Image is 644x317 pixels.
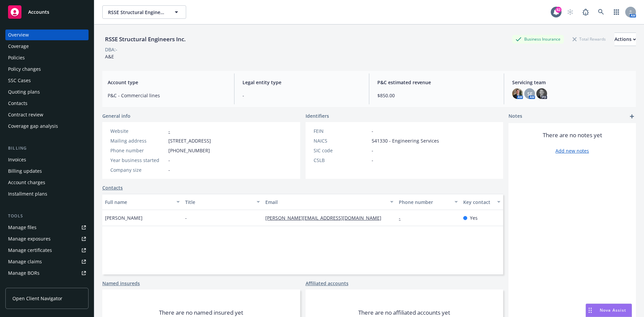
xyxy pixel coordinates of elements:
[12,295,62,302] span: Open Client Navigator
[168,157,170,164] span: -
[108,92,226,99] span: P&C - Commercial lines
[5,256,89,267] a: Manage claims
[8,222,37,233] div: Manage files
[168,147,210,154] span: [PHONE_NUMBER]
[586,304,594,317] div: Drag to move
[8,177,45,188] div: Account charges
[8,233,51,244] div: Manage exposures
[265,199,386,206] div: Email
[8,245,52,256] div: Manage certificates
[168,128,170,134] a: -
[5,154,89,165] a: Invoices
[5,41,89,52] a: Coverage
[461,194,503,210] button: Key contact
[600,307,626,313] span: Nova Assist
[110,147,166,154] div: Phone number
[8,166,42,176] div: Billing updates
[108,9,166,16] span: RSSE Structural Engineers Inc.
[512,88,523,99] img: photo
[159,309,243,317] span: There are no named insured yet
[182,194,263,210] button: Title
[463,199,493,206] div: Key contact
[586,304,632,317] button: Nova Assist
[377,79,496,86] span: P&C estimated revenue
[110,166,166,173] div: Company size
[243,79,361,86] span: Legal entity type
[5,279,89,290] a: Summary of insurance
[28,9,49,15] span: Accounts
[512,35,564,43] div: Business Insurance
[102,280,140,287] a: Named insureds
[5,222,89,233] a: Manage files
[5,75,89,86] a: SSC Cases
[470,214,478,221] span: Yes
[102,112,130,119] span: General info
[5,121,89,131] a: Coverage gap analysis
[563,5,577,19] a: Start snowing
[5,109,89,120] a: Contract review
[105,53,114,60] span: A&E
[555,7,561,13] div: 82
[102,5,186,19] button: RSSE Structural Engineers Inc.
[512,79,631,86] span: Servicing team
[543,131,602,139] span: There are no notes yet
[372,157,373,164] span: -
[185,199,253,206] div: Title
[569,35,609,43] div: Total Rewards
[610,5,623,19] a: Switch app
[105,214,143,221] span: [PERSON_NAME]
[110,157,166,164] div: Year business started
[8,52,25,63] div: Policies
[5,145,89,152] div: Billing
[8,154,26,165] div: Invoices
[536,88,547,99] img: photo
[314,137,369,144] div: NAICS
[5,233,89,244] a: Manage exposures
[263,194,396,210] button: Email
[5,166,89,176] a: Billing updates
[306,280,348,287] a: Affiliated accounts
[8,87,40,97] div: Quoting plans
[8,75,31,86] div: SSC Cases
[110,127,166,135] div: Website
[102,184,123,191] a: Contacts
[110,137,166,144] div: Mailing address
[5,177,89,188] a: Account charges
[5,30,89,40] a: Overview
[527,90,532,97] span: SF
[108,79,226,86] span: Account type
[5,189,89,199] a: Installment plans
[399,199,450,206] div: Phone number
[102,194,182,210] button: Full name
[5,87,89,97] a: Quoting plans
[508,112,522,120] span: Notes
[399,215,406,221] a: -
[185,214,187,221] span: -
[314,147,369,154] div: SIC code
[5,245,89,256] a: Manage certificates
[358,309,450,317] span: There are no affiliated accounts yet
[8,98,28,109] div: Contacts
[372,137,439,144] span: 541330 - Engineering Services
[377,92,496,99] span: $850.00
[8,279,59,290] div: Summary of insurance
[105,46,117,53] div: DBA: -
[614,33,636,46] button: Actions
[555,147,589,154] a: Add new notes
[594,5,608,19] a: Search
[5,98,89,109] a: Contacts
[372,147,373,154] span: -
[168,166,170,173] span: -
[8,256,42,267] div: Manage claims
[8,189,47,199] div: Installment plans
[243,92,361,99] span: -
[8,109,43,120] div: Contract review
[8,64,41,74] div: Policy changes
[579,5,592,19] a: Report a Bug
[8,30,29,40] div: Overview
[372,127,373,135] span: -
[628,112,636,120] a: add
[614,33,636,46] div: Actions
[314,127,369,135] div: FEIN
